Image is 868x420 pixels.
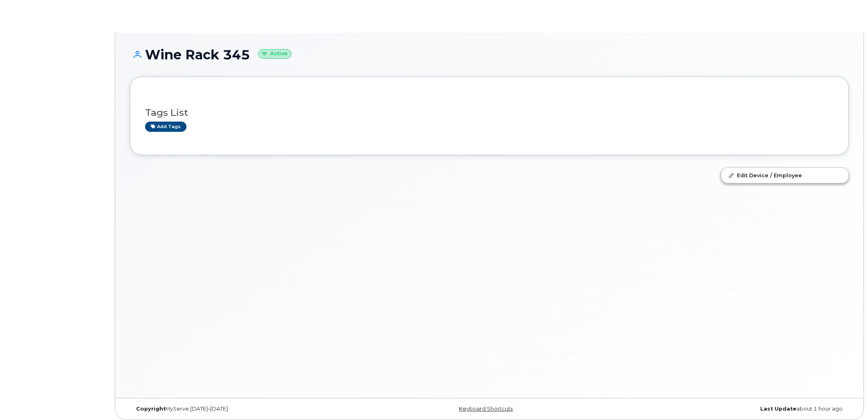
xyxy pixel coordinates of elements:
[258,49,291,59] small: Active
[130,47,849,62] h1: Wine Rack 345
[145,122,186,132] a: Add tags
[136,406,166,412] strong: Copyright
[459,406,513,412] a: Keyboard Shortcuts
[721,168,848,183] a: Edit Device / Employee
[760,406,796,412] strong: Last Update
[145,108,834,118] h3: Tags List
[130,406,370,412] div: MyServe [DATE]–[DATE]
[609,406,849,412] div: about 1 hour ago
